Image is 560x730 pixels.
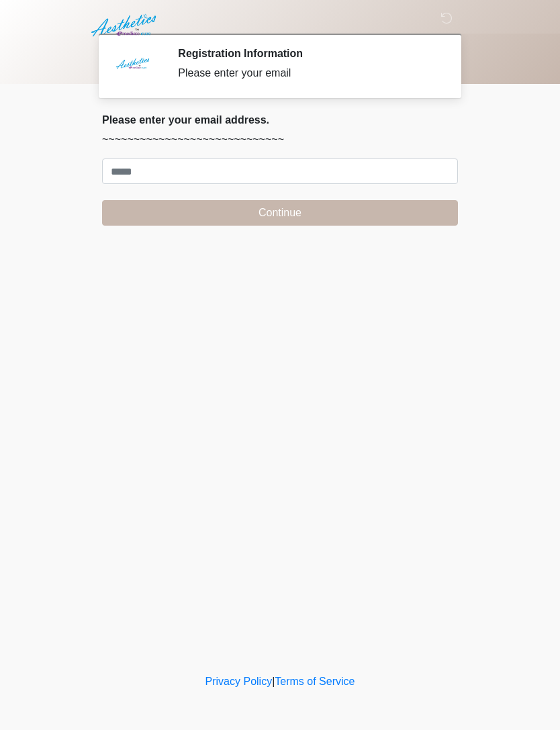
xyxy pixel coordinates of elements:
h2: Registration Information [178,47,438,60]
img: Agent Avatar [112,47,152,87]
h2: Please enter your email address. [102,113,458,126]
button: Continue [102,200,458,226]
a: Terms of Service [275,676,355,687]
p: ~~~~~~~~~~~~~~~~~~~~~~~~~~~~~ [102,132,458,148]
a: Privacy Policy [205,676,273,687]
a: | [272,676,275,687]
div: Please enter your email [178,65,438,81]
img: Aesthetics by Emediate Cure Logo [89,10,162,41]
